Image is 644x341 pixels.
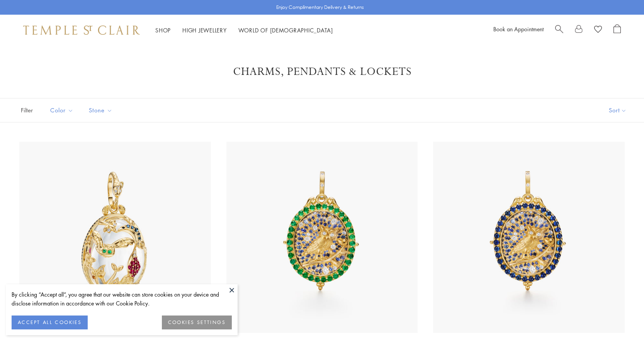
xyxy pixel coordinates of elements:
[46,105,79,115] span: Color
[44,102,79,119] button: Color
[19,142,211,333] img: 18K Twilight Pendant
[594,24,602,36] a: View Wishlist
[12,316,88,329] button: ACCEPT ALL COOKIES
[433,142,625,333] img: 18K Blue Sapphire Nocturne Owl Locket
[555,24,563,36] a: Search
[31,65,613,79] h1: Charms, Pendants & Lockets
[493,25,544,33] a: Book an Appointment
[276,3,364,11] p: Enjoy Complimentary Delivery & Returns
[162,316,232,329] button: COOKIES SETTINGS
[238,26,333,34] a: World of [DEMOGRAPHIC_DATA]World of [DEMOGRAPHIC_DATA]
[155,26,171,34] a: ShopShop
[226,142,418,333] img: 18K Emerald Nocturne Owl Locket
[182,26,227,34] a: High JewelleryHigh Jewellery
[23,25,140,35] img: Temple St. Clair
[613,24,621,36] a: Open Shopping Bag
[12,290,232,308] div: By clicking “Accept all”, you agree that our website can store cookies on your device and disclos...
[591,98,644,122] button: Show sort by
[85,105,118,115] span: Stone
[83,102,118,119] button: Stone
[155,25,333,35] nav: Main navigation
